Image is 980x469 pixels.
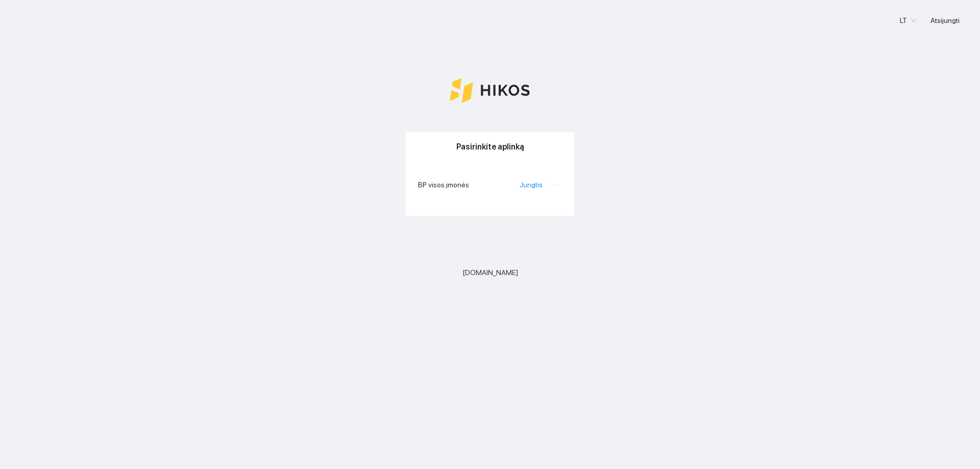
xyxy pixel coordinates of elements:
[551,181,558,188] span: ellipsis
[930,15,960,26] span: Atsijungti
[418,173,562,196] li: BP visos įmonės
[922,12,968,29] button: Atsijungti
[900,13,916,28] span: LT
[418,132,562,161] div: Pasirinkite aplinką
[520,181,543,189] a: Jungtis
[462,267,518,278] span: [DOMAIN_NAME]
